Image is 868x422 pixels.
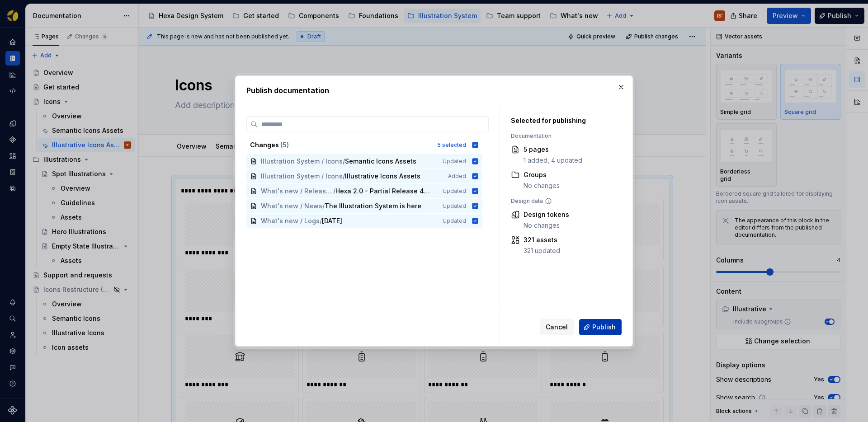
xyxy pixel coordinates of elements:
[592,323,616,332] span: Publish
[524,221,569,230] div: No changes
[443,188,466,195] span: Updated
[511,197,617,205] div: Design data
[345,172,420,181] span: Illustrative Icons Assets
[261,157,343,166] span: Illustration System / Icons
[333,187,335,196] span: /
[540,319,574,335] button: Cancel
[322,216,342,225] span: [DATE]
[443,202,466,210] span: Updated
[322,202,325,211] span: /
[524,210,569,219] div: Design tokens
[325,202,421,211] span: The Illustration System is here
[511,116,617,125] div: Selected for publishing
[343,157,345,166] span: /
[524,235,560,244] div: 321 assets
[345,157,416,166] span: Semantic Icons Assets
[261,202,322,211] span: What's new / News
[261,187,333,196] span: What's new / Releases
[524,156,582,165] div: 1 added, 4 updated
[320,216,322,225] span: /
[335,187,430,196] span: Hexa 2.0 - Partial Release 4/4
[524,246,560,255] div: 321 updated
[261,216,320,225] span: What's new / Logs
[524,170,560,179] div: Groups
[524,181,560,190] div: No changes
[524,145,582,154] div: 5 pages
[511,132,617,140] div: Documentation
[579,319,622,335] button: Publish
[443,158,466,165] span: Updated
[250,141,432,150] div: Changes
[246,85,622,96] h2: Publish documentation
[261,172,343,181] span: Illustration System / Icons
[437,141,466,149] div: 5 selected
[443,217,466,225] span: Updated
[546,323,568,332] span: Cancel
[343,172,345,181] span: /
[448,173,466,180] span: Added
[280,141,289,149] span: ( 5 )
